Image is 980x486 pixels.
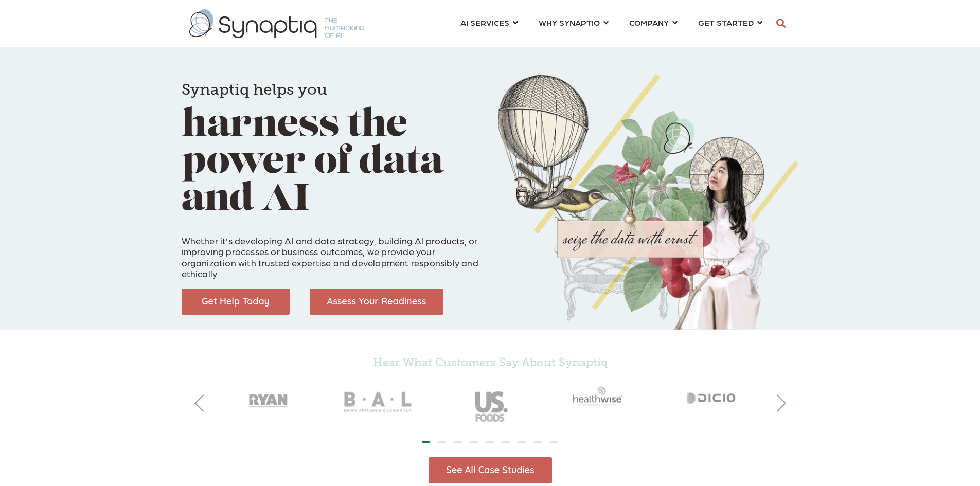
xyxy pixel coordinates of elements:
[189,9,364,38] img: synaptiq logo-1
[438,441,446,443] li: Page dot 2
[546,374,657,419] img: Healthwise_gray50
[534,441,542,443] li: Page dot 8
[212,356,768,369] h5: Hear What Customers Say About Synaptiq
[454,441,462,443] li: Page dot 3
[435,374,546,431] img: USFoods_gray50
[212,374,324,419] img: RyanCompanies_gray50_2
[502,441,510,443] li: Page dot 6
[429,457,552,483] img: See All Case Studies
[539,15,600,29] span: WHY SYNAPTIQ
[460,13,518,32] a: AI SERVICES
[182,80,327,99] span: Synaptiq helps you
[460,15,509,29] span: AI SERVICES
[629,13,678,32] a: COMPANY
[698,15,754,29] span: GET STARTED
[182,67,483,219] h1: harness the power of data and AI
[769,394,786,412] button: Next
[182,224,483,279] p: Whether it’s developing AI and data strategy, building AI products, or improving processes or bus...
[539,13,609,32] a: WHY SYNAPTIQ
[182,289,290,315] img: Get Help Today
[498,74,799,330] img: Collage of girl, balloon, bird, and butterfly, with seize the data with ernst text
[310,289,443,315] img: Assess Your Readiness
[486,441,494,443] li: Page dot 5
[324,374,435,431] img: BAL_gray50
[422,441,430,443] li: Page dot 1
[518,441,526,443] li: Page dot 7
[450,5,773,42] nav: menu
[470,441,478,443] li: Page dot 4
[657,374,768,419] img: Dicio
[194,394,212,412] button: Previous
[698,13,762,32] a: GET STARTED
[629,15,669,29] span: COMPANY
[550,441,558,443] li: Page dot 9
